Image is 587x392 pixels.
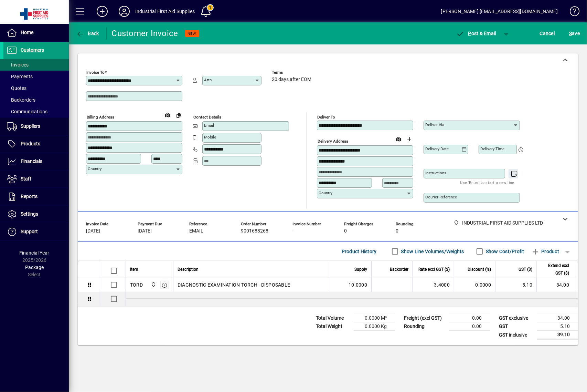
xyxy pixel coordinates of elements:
span: Backorders [7,97,35,103]
button: Choose address [404,134,415,145]
td: 0.00 [449,322,490,331]
span: Back [76,31,99,36]
mat-label: Email [204,123,214,128]
span: Settings [21,211,38,217]
span: Description [178,266,199,273]
span: 0 [344,228,347,234]
div: TORD [130,281,143,288]
a: Suppliers [3,118,69,135]
a: Invoices [3,59,69,71]
span: Communications [7,109,47,114]
span: [DATE] [86,228,100,234]
span: Discount (%) [468,266,491,273]
mat-label: Courier Reference [425,195,457,199]
a: Payments [3,71,69,82]
mat-label: Delivery date [425,146,449,151]
span: Home [21,30,33,35]
span: NEW [188,31,196,36]
span: DIAGNOSTIC EXAMINATION TORCH - DISPOSABLE [178,281,290,288]
span: Backorder [390,266,408,273]
button: Save [567,27,581,40]
td: GST [495,322,537,331]
button: Post & Email [453,27,500,40]
mat-label: Instructions [425,171,446,175]
span: [DATE] [138,228,152,234]
span: Item [130,266,138,273]
span: Cancel [540,28,555,39]
td: 0.0000 M³ [354,314,395,322]
a: Products [3,135,69,153]
label: Show Cost/Profit [484,248,524,255]
mat-label: Deliver via [425,122,444,127]
a: Settings [3,206,69,223]
span: P [468,31,471,36]
span: Customers [21,47,44,53]
td: Total Weight [312,322,354,331]
div: Customer Invoice [112,28,178,39]
a: Home [3,24,69,41]
span: Support [21,229,38,234]
td: 0.0000 Kg [354,322,395,331]
td: GST exclusive [495,314,537,322]
span: - [292,228,294,234]
mat-label: Country [319,190,332,195]
span: Terms [272,70,313,75]
a: View on map [393,133,404,144]
button: Product History [339,245,380,258]
mat-label: Attn [204,78,212,82]
button: Cancel [538,27,557,40]
span: ave [569,28,580,39]
a: Financials [3,153,69,170]
a: Support [3,223,69,240]
span: S [569,31,572,36]
label: Show Line Volumes/Weights [400,248,464,255]
div: [PERSON_NAME] [EMAIL_ADDRESS][DOMAIN_NAME] [441,6,558,17]
a: Staff [3,171,69,188]
span: 0 [396,228,398,234]
span: Extend excl GST ($) [541,262,569,277]
span: 10.0000 [349,281,367,288]
span: Staff [21,176,31,182]
div: 3.4000 [417,281,450,288]
button: Profile [113,5,135,18]
span: GST ($) [519,266,532,273]
span: Products [21,141,40,146]
td: 0.00 [449,314,490,322]
td: Freight (excl GST) [401,314,449,322]
td: Total Volume [312,314,354,322]
button: Add [91,5,113,18]
button: Back [74,27,101,40]
a: Quotes [3,82,69,94]
a: Knowledge Base [565,1,578,24]
a: View on map [162,109,173,120]
span: Product [531,246,559,257]
mat-label: Invoice To [86,70,105,75]
span: Suppliers [21,123,40,129]
td: 0.0000 [454,278,495,292]
span: Package [25,265,44,270]
a: Reports [3,188,69,205]
mat-label: Mobile [204,135,216,140]
div: Industrial First Aid Supplies [135,6,195,17]
span: Reports [21,194,38,199]
mat-hint: Use 'Enter' to start a new line [460,178,514,186]
button: Product [528,245,563,258]
span: Payments [7,74,33,79]
button: Copy to Delivery address [173,110,184,121]
span: Quotes [7,85,26,91]
span: Supply [354,266,367,273]
span: Rate excl GST ($) [418,266,450,273]
a: Communications [3,106,69,117]
a: Backorders [3,94,69,106]
td: 5.10 [537,322,578,331]
span: Financials [21,158,42,164]
td: Rounding [401,322,449,331]
mat-label: Country [88,166,102,171]
td: GST inclusive [495,331,537,339]
span: ost & Email [456,31,496,36]
span: Financial Year [20,250,50,256]
td: 39.10 [537,331,578,339]
td: 34.00 [536,278,578,292]
td: 5.10 [495,278,536,292]
span: INDUSTRIAL FIRST AID SUPPLIES LTD [149,281,157,289]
